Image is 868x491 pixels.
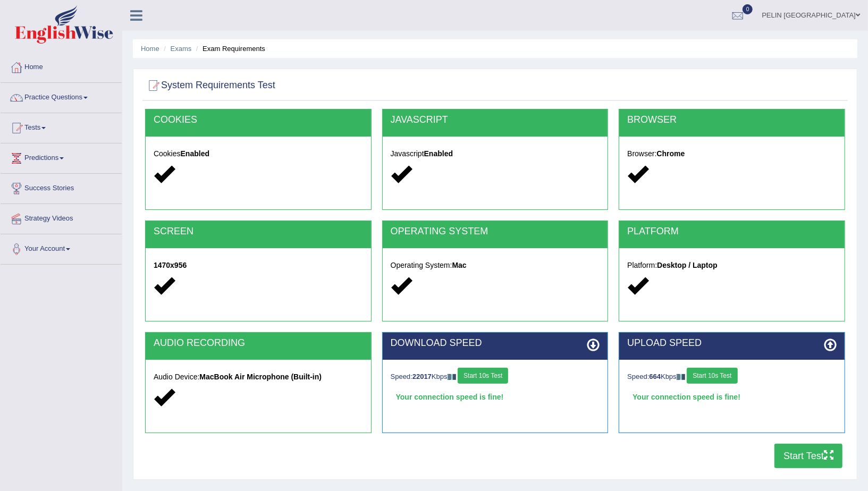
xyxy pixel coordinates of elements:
[141,45,159,53] a: Home
[171,45,192,53] a: Exams
[687,368,737,384] button: Start 10s Test
[774,444,842,468] button: Start Test
[154,150,363,158] h5: Cookies
[154,338,363,349] h2: AUDIO RECORDING
[650,373,661,380] strong: 664
[657,261,718,269] strong: Desktop / Laptop
[391,261,600,269] h5: Operating System:
[154,115,363,125] h2: COOKIES
[627,389,837,405] div: Your connection speed is fine!
[412,373,432,380] strong: 22017
[1,174,122,200] a: Success Stories
[154,373,363,381] h5: Audio Device:
[627,115,837,125] h2: BROWSER
[458,368,508,384] button: Start 10s Test
[154,226,363,237] h2: SCREEN
[391,389,600,405] div: Your connection speed is fine!
[391,150,600,158] h5: Javascript
[1,204,122,231] a: Strategy Videos
[1,83,122,109] a: Practice Questions
[145,78,275,94] h2: System Requirements Test
[193,44,265,54] li: Exam Requirements
[627,261,837,269] h5: Platform:
[391,338,600,349] h2: DOWNLOAD SPEED
[627,150,837,158] h5: Browser:
[199,373,322,381] strong: MacBook Air Microphone (Built-in)
[627,226,837,237] h2: PLATFORM
[452,261,467,269] strong: Mac
[677,374,685,380] img: ajax-loader-fb-connection.gif
[627,368,837,386] div: Speed: Kbps
[391,226,600,237] h2: OPERATING SYSTEM
[1,143,122,170] a: Predictions
[448,374,456,380] img: ajax-loader-fb-connection.gif
[181,149,209,158] strong: Enabled
[627,338,837,349] h2: UPLOAD SPEED
[657,149,685,158] strong: Chrome
[743,4,753,14] span: 0
[1,234,122,261] a: Your Account
[1,113,122,140] a: Tests
[391,115,600,125] h2: JAVASCRIPT
[1,53,122,79] a: Home
[391,368,600,386] div: Speed: Kbps
[424,149,453,158] strong: Enabled
[154,261,187,269] strong: 1470x956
